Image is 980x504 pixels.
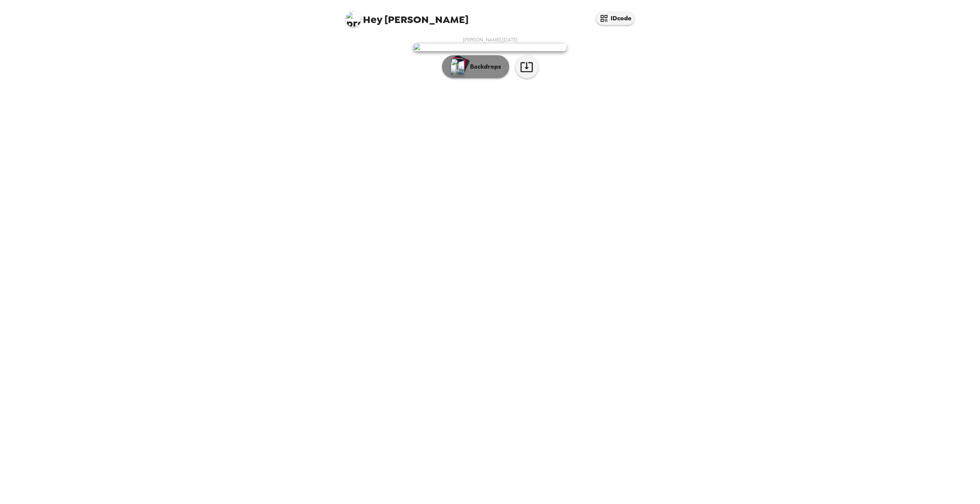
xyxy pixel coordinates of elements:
[596,12,634,25] button: IDcode
[442,55,509,78] button: Backdrops
[346,8,468,25] span: [PERSON_NAME]
[466,62,501,71] p: Backdrops
[413,43,567,51] img: user
[363,13,382,26] span: Hey
[463,36,518,43] span: [PERSON_NAME] , [DATE]
[346,12,361,27] img: profile pic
